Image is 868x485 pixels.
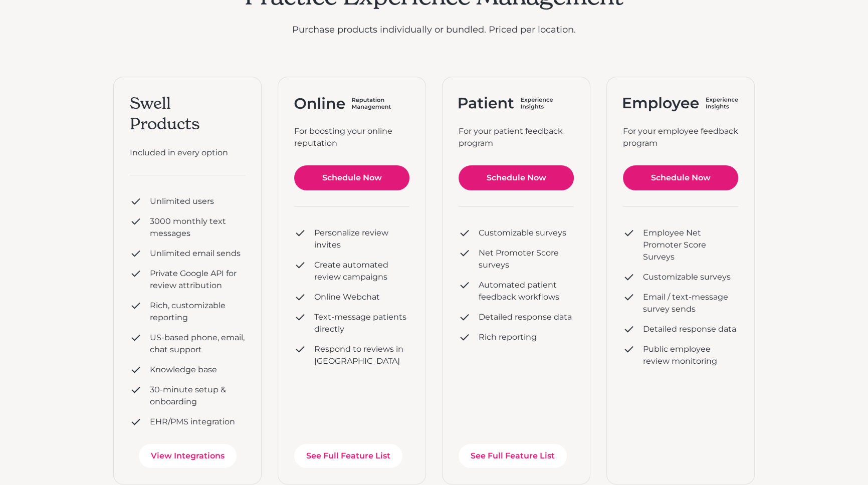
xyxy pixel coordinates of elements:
a: See Full Feature List [294,444,402,468]
div: Knowledge base [150,364,217,376]
div: US-based phone, email, chat support [150,332,245,356]
div: Unlimited users [150,195,214,207]
div: Employee Net Promoter Score Surveys [643,227,738,263]
div: Automated patient feedback workflows [479,279,574,303]
div: Included in every option [130,147,245,159]
a: Schedule Now [294,165,409,190]
div: Text-message patients directly [314,311,409,335]
div: Swell Products [130,93,245,135]
div: Respond to reviews in [GEOGRAPHIC_DATA] [314,343,409,367]
div: Customizable surveys [643,271,731,283]
div: Net Promoter Score surveys [479,247,574,271]
a: Schedule Now [459,165,574,190]
div: Personalize review invites [314,227,409,251]
a: Schedule Now [623,165,738,190]
div: Unlimited email sends [150,248,241,260]
div: Create automated review campaigns [314,259,409,283]
div: Private Google API for review attribution [150,268,245,292]
div: EHR/PMS integration [150,416,235,428]
div: For your patient feedback program [459,125,574,149]
div: For your employee feedback program [623,125,738,149]
div: 3000 monthly text messages [150,215,245,239]
div: For boosting your online reputation [294,125,409,149]
div: Email / text-message survey sends [643,291,738,315]
div: Rich, customizable reporting [150,300,245,324]
div: Rich reporting [479,331,537,343]
div: Detailed response data [479,311,572,323]
div: Detailed response data [643,323,736,335]
p: Purchase products individually or bundled. Priced per location. [245,23,623,37]
div: Public employee review monitoring [643,343,738,367]
a: View Integrations [139,444,237,468]
div: Customizable surveys [479,227,566,239]
div: Online Webchat [314,291,380,303]
a: See Full Feature List [459,444,567,468]
div: 30-minute setup & onboarding [150,384,245,408]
